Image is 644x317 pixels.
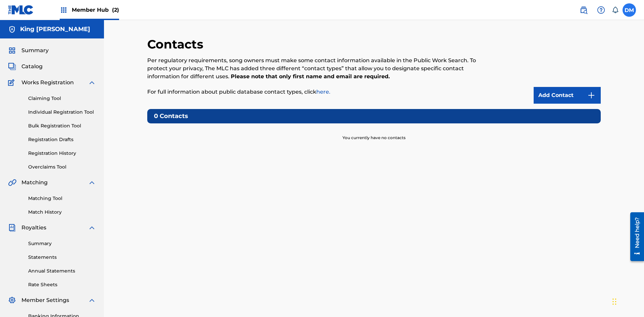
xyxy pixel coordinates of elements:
[625,210,644,265] iframe: Resource Center
[88,296,96,304] img: expand
[147,88,496,96] p: For full information about public database contact types, click
[8,296,16,304] img: Member Settings
[21,179,48,187] span: Matching
[612,7,619,13] div: Notifications
[88,179,96,187] img: expand
[21,63,43,71] span: Catalog
[587,91,595,99] img: 9d2ae6d4665cec9f34b9.svg
[316,89,330,95] a: here.
[8,46,16,55] img: Summary
[112,7,119,13] span: (2)
[21,224,46,232] span: Royalties
[28,209,96,216] a: Match History
[8,5,34,15] img: MLC Logo
[88,79,96,87] img: expand
[88,224,96,232] img: expand
[20,25,90,33] h5: King McTesterson
[534,87,601,104] a: Add Contact
[60,6,68,14] img: Top Rightsholders
[231,73,390,80] strong: Please note that only first name and email are required.
[623,3,636,17] div: User Menu
[8,25,16,33] img: Accounts
[28,95,96,102] a: Claiming Tool
[21,46,49,55] span: Summary
[28,281,96,288] a: Rate Sheets
[21,296,69,304] span: Member Settings
[21,79,74,87] span: Works Registration
[577,3,590,17] a: Public Search
[28,254,96,261] a: Statements
[28,136,96,143] a: Registration Drafts
[8,63,43,71] a: CatalogCatalog
[28,268,96,275] a: Annual Statements
[597,6,605,14] img: help
[72,6,119,14] span: Member Hub
[594,3,608,17] div: Help
[8,46,49,55] a: SummarySummary
[147,109,601,123] h5: 0 Contacts
[580,6,588,14] img: search
[612,292,616,312] div: Drag
[28,240,96,247] a: Summary
[8,224,16,232] img: Royalties
[28,122,96,129] a: Bulk Registration Tool
[28,109,96,116] a: Individual Registration Tool
[28,150,96,157] a: Registration History
[342,127,406,141] p: You currently have no contacts
[147,37,207,52] h2: Contacts
[147,57,496,81] p: Per regulatory requirements, song owners must make some contact information available in the Publ...
[8,179,16,187] img: Matching
[28,164,96,171] a: Overclaims Tool
[8,63,16,71] img: Catalog
[610,285,644,317] iframe: Chat Widget
[8,79,17,87] img: Works Registration
[28,195,96,202] a: Matching Tool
